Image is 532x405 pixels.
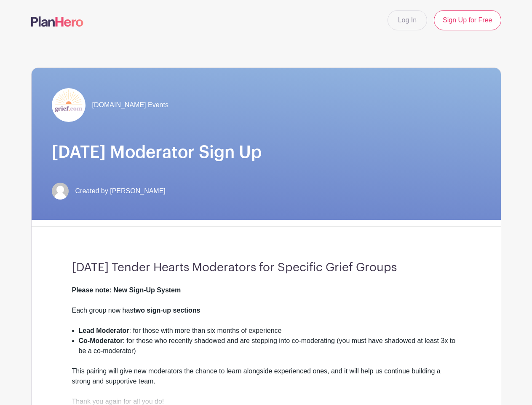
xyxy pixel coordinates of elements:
[434,10,501,30] a: Sign Up for Free
[52,88,86,122] img: grief-logo-planhero.png
[52,142,481,162] h1: [DATE] Moderator Sign Up
[388,10,427,30] a: Log In
[72,286,181,294] strong: Please note: New Sign-Up System
[79,326,460,336] li: : for those with more than six months of experience
[72,305,460,326] div: Each group now has
[72,261,460,275] h3: [DATE] Tender Hearts Moderators for Specific Grief Groups
[75,186,166,196] span: Created by [PERSON_NAME]
[79,336,460,366] li: : for those who recently shadowed and are stepping into co-moderating (you must have shadowed at ...
[31,16,83,27] img: logo-507f7623f17ff9eddc593b1ce0a138ce2505c220e1c5a4e2b4648c50719b7d32.svg
[92,100,168,110] span: [DOMAIN_NAME] Events
[79,337,123,344] strong: Co-Moderator
[133,307,200,314] strong: two sign-up sections
[52,183,69,200] img: default-ce2991bfa6775e67f084385cd625a349d9dcbb7a52a09fb2fda1e96e2d18dcdb.png
[79,327,129,334] strong: Lead Moderator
